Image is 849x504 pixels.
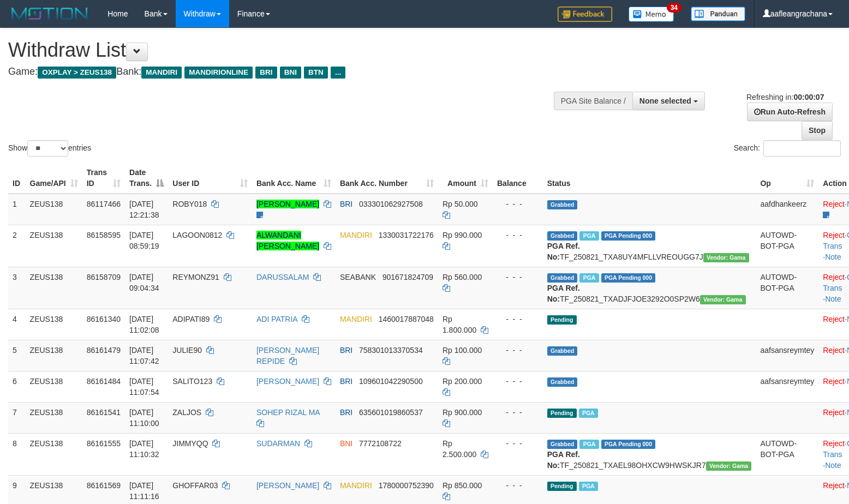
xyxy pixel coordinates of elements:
[547,377,578,387] span: Grabbed
[26,309,82,340] td: ZEUS138
[8,371,26,402] td: 6
[497,199,539,209] div: - - -
[601,440,656,449] span: PGA Pending
[340,231,372,239] span: MANDIRI
[443,231,482,239] span: Rp 990.000
[756,267,818,309] td: AUTOWD-BOT-PGA
[547,482,577,491] span: Pending
[547,315,577,325] span: Pending
[802,121,833,140] a: Stop
[763,140,841,157] input: Search:
[340,481,372,490] span: MANDIRI
[256,315,297,323] a: ADI PATRIA
[734,140,841,157] label: Search:
[172,408,201,417] span: ZALJOS
[256,200,319,208] a: [PERSON_NAME]
[579,409,598,418] span: Marked by aafpengsreynich
[703,253,749,262] span: Vendor URL: https://trx31.1velocity.biz
[543,163,756,194] th: Status
[256,231,319,250] a: ALWANDANI [PERSON_NAME]
[558,7,612,22] img: Feedback.jpg
[382,273,433,281] span: Copy 901671824709 to clipboard
[543,267,756,309] td: TF_250821_TXADJFJOE3292O0SP2W6
[129,408,159,428] span: [DATE] 11:10:00
[256,273,309,281] a: DARUSSALAM
[554,92,632,110] div: PGA Site Balance /
[256,346,319,365] a: [PERSON_NAME] REPIDE
[304,67,328,79] span: BTN
[340,377,352,386] span: BRI
[379,315,434,323] span: Copy 1460017887048 to clipboard
[8,340,26,371] td: 5
[547,450,580,470] b: PGA Ref. No:
[547,284,580,303] b: PGA Ref. No:
[443,408,482,417] span: Rp 900.000
[26,267,82,309] td: ZEUS138
[129,439,159,459] span: [DATE] 11:10:32
[543,225,756,267] td: TF_250821_TXA8UY4MFLLVREOUGG7J
[443,315,476,334] span: Rp 1.800.000
[129,273,159,292] span: [DATE] 09:04:34
[172,481,218,490] span: GHOFFAR03
[129,315,159,334] span: [DATE] 11:02:08
[359,200,423,208] span: Copy 033301062927508 to clipboard
[547,273,578,283] span: Grabbed
[8,67,555,77] h4: Game: Bank:
[629,7,674,22] img: Button%20Memo.svg
[601,231,656,241] span: PGA Pending
[493,163,543,194] th: Balance
[359,346,423,355] span: Copy 758301013370534 to clipboard
[706,461,752,471] span: Vendor URL: https://trx31.1velocity.biz
[87,377,121,386] span: 86161484
[8,194,26,225] td: 1
[8,39,555,61] h1: Withdraw List
[256,439,300,448] a: SUDARMAN
[579,273,599,283] span: Marked by aafpengsreynich
[579,231,599,241] span: Marked by aafanarl
[691,7,745,21] img: panduan.png
[8,225,26,267] td: 2
[172,346,202,355] span: JULIE90
[125,163,168,194] th: Date Trans.: activate to sort column descending
[823,346,845,355] a: Reject
[87,231,121,239] span: 86158595
[26,194,82,225] td: ZEUS138
[255,67,277,79] span: BRI
[359,439,402,448] span: Copy 7772108722 to clipboard
[497,272,539,283] div: - - -
[579,482,598,491] span: Marked by aafanarl
[547,200,578,209] span: Grabbed
[639,97,691,105] span: None selected
[172,315,210,323] span: ADIPATI89
[547,242,580,261] b: PGA Ref. No:
[443,200,478,208] span: Rp 50.000
[823,377,845,386] a: Reject
[443,439,476,459] span: Rp 2.500.000
[129,200,159,219] span: [DATE] 12:21:38
[601,273,656,283] span: PGA Pending
[359,377,423,386] span: Copy 109601042290500 to clipboard
[256,408,320,417] a: SOHEP RIZAL MA
[547,346,578,356] span: Grabbed
[823,231,845,239] a: Reject
[823,273,845,281] a: Reject
[27,140,68,157] select: Showentries
[543,433,756,475] td: TF_250821_TXAEL98OHXCW9HWSKJR7
[87,200,121,208] span: 86117466
[825,295,841,303] a: Note
[26,163,82,194] th: Game/API: activate to sort column ascending
[443,481,482,490] span: Rp 850.000
[497,345,539,356] div: - - -
[700,295,746,304] span: Vendor URL: https://trx31.1velocity.biz
[141,67,182,79] span: MANDIRI
[340,439,352,448] span: BNI
[547,440,578,449] span: Grabbed
[82,163,125,194] th: Trans ID: activate to sort column ascending
[87,315,121,323] span: 86161340
[793,93,824,101] strong: 00:00:07
[8,140,91,157] label: Show entries
[26,340,82,371] td: ZEUS138
[756,371,818,402] td: aafsansreymtey
[87,346,121,355] span: 86161479
[8,267,26,309] td: 3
